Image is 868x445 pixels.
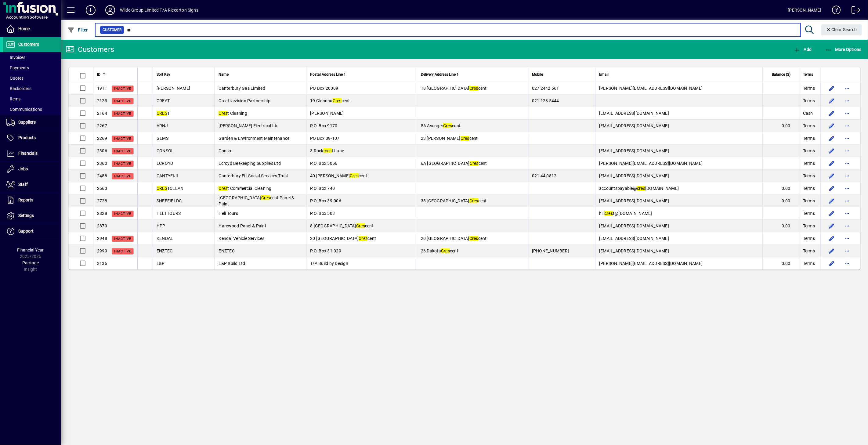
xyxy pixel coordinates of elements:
span: 38 [GEOGRAPHIC_DATA] cent [421,198,487,203]
div: Mobile [532,71,591,78]
span: TCLEAN [157,186,184,191]
span: ID [97,71,100,78]
em: Cres [219,186,227,191]
button: More options [843,83,852,93]
span: P.O. Box 39-006 [310,198,341,203]
td: 0.00 [762,182,799,195]
span: Inactive [114,174,131,178]
span: 19 Glendhu cent [310,98,350,103]
button: Edit [827,246,837,256]
em: Cres [469,236,478,241]
span: 5A Avenger cent [421,123,461,128]
span: 2870 [97,223,107,228]
span: SHEFFIELDC [157,198,182,203]
em: Cres [443,123,452,128]
span: Inactive [114,137,131,141]
span: Mobile [532,71,543,78]
span: [PHONE_NUMBER] [532,248,569,253]
a: Items [3,94,61,104]
span: P.O. Box 503 [310,211,335,216]
button: Edit [827,171,837,181]
span: Invoices [6,55,25,60]
button: More options [843,259,852,268]
span: Terms [803,173,815,179]
span: 2360 [97,161,107,166]
button: Edit [827,233,837,243]
button: Add [81,5,100,16]
span: ENZTEC [157,248,173,253]
span: Customers [18,42,39,47]
span: Package [22,260,39,265]
div: Balance ($) [766,71,796,78]
span: 20 [GEOGRAPHIC_DATA] cent [421,236,487,241]
span: Home [18,26,30,31]
span: 3 Rock t Lane [310,148,344,153]
span: [GEOGRAPHIC_DATA] cent Panel & Paint [219,195,294,206]
em: Cres [359,236,367,241]
em: Cres [333,98,342,103]
span: [EMAIL_ADDRESS][DOMAIN_NAME] [599,173,669,178]
span: Products [18,135,36,140]
span: Terms [803,160,815,166]
span: Clear Search [826,27,857,32]
button: More options [843,133,852,143]
span: [EMAIL_ADDRESS][DOMAIN_NAME] [599,148,669,153]
span: t Cleaning [219,111,247,116]
span: L&P Build Ltd. [219,261,247,266]
button: Edit [827,208,837,218]
button: Edit [827,83,837,93]
span: Terms [803,198,815,204]
span: 2488 [97,173,107,178]
span: accountspayable@ [DOMAIN_NAME] [599,186,679,191]
button: Edit [827,196,837,206]
em: cres [605,211,613,216]
span: Canterbury Fiji Social Services Trust [219,173,288,178]
span: Inactive [114,87,131,91]
button: More options [843,96,852,106]
span: [PERSON_NAME][EMAIL_ADDRESS][DOMAIN_NAME] [599,86,703,91]
span: Inactive [114,99,131,103]
span: [EMAIL_ADDRESS][DOMAIN_NAME] [599,198,669,203]
span: Inactive [114,212,131,216]
span: KENDAL [157,236,173,241]
span: 8 [GEOGRAPHIC_DATA] cent [310,223,374,228]
span: 6A [GEOGRAPHIC_DATA] cent [421,161,487,166]
button: Clear [821,24,862,35]
span: Inactive [114,112,131,116]
button: More options [843,246,852,256]
span: 18 [GEOGRAPHIC_DATA] cent [421,86,487,91]
span: Payments [6,65,29,70]
em: Cres [219,111,227,116]
span: [PERSON_NAME] [157,86,190,91]
em: CRES [157,186,167,191]
button: Edit [827,259,837,268]
button: Add [792,44,813,55]
span: P.O. Box 740 [310,186,335,191]
button: Edit [827,96,837,106]
a: Payments [3,63,61,73]
span: Cash [803,110,813,116]
span: Name [219,71,229,78]
span: CREAT [157,98,170,103]
span: Financials [18,151,38,156]
span: Terms [803,123,815,129]
button: Filter [66,24,89,35]
a: Suppliers [3,115,61,130]
span: HELI TOURS [157,211,181,216]
span: T/A Build by Design [310,261,348,266]
span: 1911 [97,86,107,91]
td: 0.00 [762,195,799,207]
span: ENZTEC [219,248,235,253]
div: Customers [66,45,114,54]
em: cres [324,148,332,153]
span: Settings [18,213,34,218]
span: PO Box 20009 [310,86,338,91]
span: Inactive [114,249,131,253]
button: More options [843,183,852,193]
span: ARNJ [157,123,168,128]
span: P.O. Box 5056 [310,161,337,166]
a: Invoices [3,52,61,63]
span: Terms [803,71,813,78]
span: T [157,111,170,116]
span: [PERSON_NAME] [310,111,344,116]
